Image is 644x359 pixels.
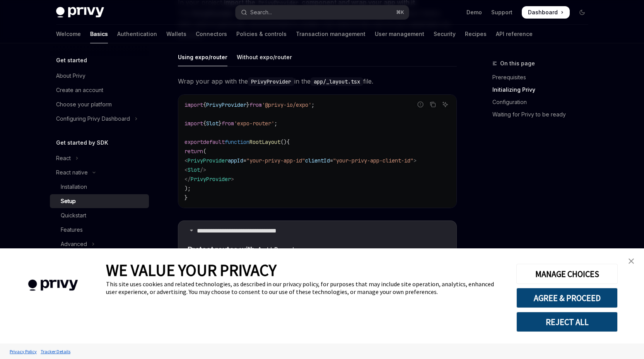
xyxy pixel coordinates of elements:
[434,25,456,43] a: Security
[440,99,450,109] button: Ask AI
[274,120,277,127] span: ;
[330,157,333,164] span: =
[50,69,149,83] a: About Privy
[117,25,157,43] a: Authentication
[576,6,588,19] button: Toggle dark mode
[311,101,314,108] span: ;
[184,148,203,155] span: return
[466,9,482,16] a: Demo
[8,345,39,358] a: Privacy Policy
[188,157,228,164] span: PrivyProvider
[184,166,188,173] span: <
[184,138,203,145] span: export
[50,209,149,222] a: Quickstart
[50,97,149,111] a: Choose your platform
[248,77,294,86] code: PrivyProvider
[496,25,533,43] a: API reference
[516,312,618,332] button: REJECT ALL
[333,157,413,164] span: "your-privy-app-client-id"
[56,154,71,163] div: React
[206,101,246,108] span: PrivyProvider
[206,120,219,127] span: Slot
[250,8,272,17] div: Search...
[219,120,222,127] span: }
[184,101,203,108] span: import
[624,253,639,269] a: close banner
[50,112,149,126] button: Toggle Configuring Privy Dashboard section
[178,76,457,87] span: Wrap your app with the in the file.
[56,138,108,147] h5: Get started by SDK
[465,25,487,43] a: Recipes
[203,138,225,145] span: default
[61,239,87,249] div: Advanced
[516,288,618,308] button: AGREE & PROCEED
[492,108,594,121] a: Waiting for Privy to be ready
[236,25,287,43] a: Policies & controls
[255,244,309,255] code: AuthBoundary
[249,138,280,145] span: RootLayout
[280,138,287,145] span: ()
[39,345,72,358] a: Tracker Details
[56,114,130,123] div: Configuring Privy Dashboard
[56,85,103,95] div: Create an account
[528,9,558,16] span: Dashboard
[191,176,231,183] span: PrivyProvider
[166,25,186,43] a: Wallets
[50,151,149,165] button: Toggle React section
[231,176,234,183] span: >
[196,25,227,43] a: Connectors
[375,25,424,43] a: User management
[50,223,149,237] a: Features
[50,166,149,179] button: Toggle React native section
[56,25,81,43] a: Welcome
[236,5,409,19] button: Open search
[61,197,76,206] div: Setup
[262,101,311,108] span: '@privy-io/expo'
[287,138,290,145] span: {
[396,9,404,15] span: ⌘ K
[50,180,149,194] a: Installation
[61,225,83,234] div: Features
[246,101,249,108] span: }
[629,258,634,264] img: close banner
[428,99,438,109] button: Copy the contents from the code block
[56,71,85,80] div: About Privy
[492,84,594,96] a: Initializing Privy
[50,194,149,208] a: Setup
[296,25,366,43] a: Transaction management
[184,176,191,183] span: </
[12,268,94,302] img: company logo
[184,185,191,192] span: );
[188,166,200,173] span: Slot
[516,264,618,284] button: MANAGE CHOICES
[50,83,149,97] a: Create an account
[246,157,305,164] span: "your-privy-app-id"
[56,7,104,18] img: dark logo
[249,101,262,108] span: from
[56,168,88,177] div: React native
[203,148,206,155] span: (
[243,157,246,164] span: =
[311,77,363,86] code: app/_layout.tsx
[203,101,206,108] span: {
[415,99,425,109] button: Report incorrect code
[305,157,330,164] span: clientId
[184,194,188,201] span: }
[203,120,206,127] span: {
[492,71,594,84] a: Prerequisites
[200,166,206,173] span: />
[90,25,108,43] a: Basics
[50,237,149,251] button: Toggle Advanced section
[225,138,249,145] span: function
[178,48,227,66] div: Using expo/router
[106,280,505,296] div: This site uses cookies and related technologies, as described in our privacy policy, for purposes...
[500,59,535,68] span: On this page
[237,48,292,66] div: Without expo/router
[184,120,203,127] span: import
[56,56,87,65] h5: Get started
[61,211,86,220] div: Quickstart
[491,9,512,16] a: Support
[492,96,594,108] a: Configuration
[234,120,274,127] span: 'expo-router'
[413,157,417,164] span: >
